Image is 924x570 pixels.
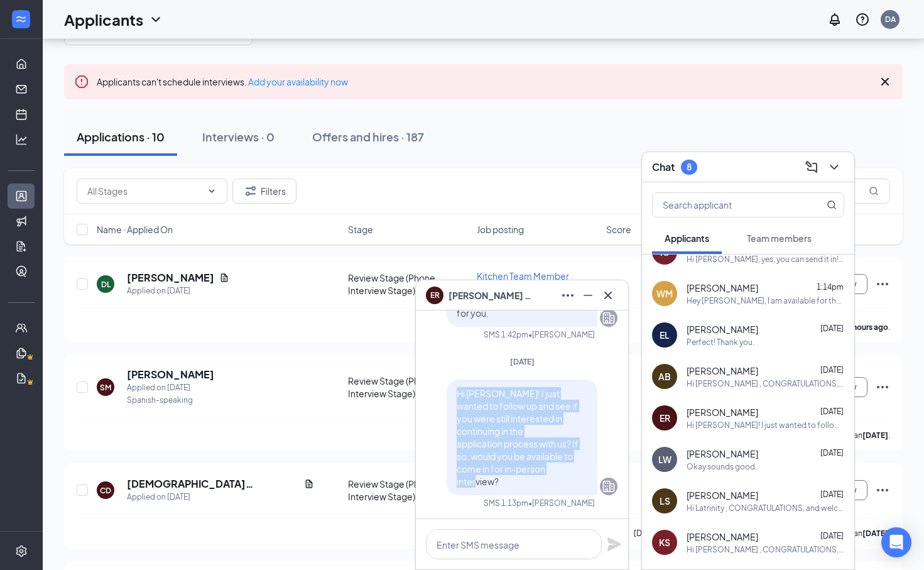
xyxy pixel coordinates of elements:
[820,490,844,499] span: [DATE]
[202,129,274,145] div: Interviews · 0
[687,420,844,430] div: Hi [PERSON_NAME]! I just wanted to follow up and see if you were still interested in continuing i...
[457,388,579,487] span: Hi [PERSON_NAME]! I just wanted to follow up and see if you were still interested in continuing i...
[687,337,754,348] div: Perfect! Thank you.
[101,279,111,290] div: DL
[820,531,844,540] span: [DATE]
[97,223,173,236] span: Name · Applied On
[687,323,758,336] span: [PERSON_NAME]
[127,368,214,381] h5: [PERSON_NAME]
[804,160,819,175] svg: ComposeMessage
[747,233,812,244] span: Team members
[219,273,229,283] svg: Document
[484,329,528,340] div: SMS 1:42pm
[64,9,143,30] h1: Applicants
[248,76,348,87] a: Add your availability now
[448,288,536,302] span: [PERSON_NAME] Ryder
[687,544,844,555] div: Hi [PERSON_NAME] , CONGRATULATIONS, and welcome to the [DEMOGRAPHIC_DATA]-fil-A Canton team. We a...
[312,129,424,145] div: Offers and hires · 187
[100,382,111,393] div: SM
[15,133,28,146] svg: Analysis
[660,329,670,341] div: EL
[827,160,842,175] svg: ChevronDown
[817,282,844,292] span: 1:14pm
[687,364,758,377] span: [PERSON_NAME]
[687,447,758,460] span: [PERSON_NAME]
[127,394,214,407] div: Spanish-speaking
[862,529,888,538] b: [DATE]
[97,76,348,87] span: Applicants can't schedule interviews.
[687,295,844,306] div: Hey [PERSON_NAME], I am available for the phone interview [DATE], [DATE], from 3:15 p.m. to 5 p.m...
[601,479,616,494] svg: Company
[477,223,524,236] span: Job posting
[127,285,229,297] div: Applied on [DATE]
[580,288,595,303] svg: Minimize
[528,498,595,508] span: • [PERSON_NAME]
[802,157,822,177] button: ComposeMessage
[127,477,299,491] h5: [DEMOGRAPHIC_DATA][PERSON_NAME]
[14,13,27,25] svg: WorkstreamLogo
[77,129,165,145] div: Applications · 10
[656,287,673,300] div: WM
[687,503,844,513] div: Hi Latrinity , CONGRATULATIONS, and welcome to the [DEMOGRAPHIC_DATA]-fil-A Canton team. We are t...
[665,233,709,244] span: Applicants
[232,178,296,204] button: Filter Filters
[687,406,758,419] span: [PERSON_NAME]
[558,285,578,305] button: Ellipses
[560,288,575,303] svg: Ellipses
[842,322,888,332] b: 21 hours ago
[304,479,314,489] svg: Document
[243,184,258,199] svg: Filter
[87,184,202,198] input: All Stages
[484,498,528,508] div: SMS 1:13pm
[855,12,870,27] svg: QuestionInfo
[127,271,214,285] h5: [PERSON_NAME]
[659,536,670,549] div: KS
[687,162,692,172] div: 8
[875,483,890,498] svg: Ellipses
[687,489,758,501] span: [PERSON_NAME]
[687,461,757,472] div: Okay sounds good.
[878,74,893,89] svg: Cross
[820,324,844,333] span: [DATE]
[652,160,675,174] h3: Chat
[127,491,314,503] div: Applied on [DATE]
[881,527,911,557] div: Open Intercom Messenger
[607,537,622,552] svg: Plane
[687,530,758,543] span: [PERSON_NAME]
[827,200,837,210] svg: MagnifyingGlass
[820,365,844,375] span: [DATE]
[348,271,470,297] div: Review Stage (Phone Interview Stage)
[127,381,214,394] div: Applied on [DATE]
[528,329,595,340] span: • [PERSON_NAME]
[100,485,111,496] div: CD
[660,412,670,424] div: ER
[207,186,217,196] svg: ChevronDown
[578,285,598,305] button: Minimize
[74,74,89,89] svg: Error
[820,407,844,416] span: [DATE]
[348,478,470,503] div: Review Stage (Phone Interview Stage)
[477,270,569,282] span: Kitchen Team Member
[510,357,535,366] span: [DATE]
[598,285,618,305] button: Cross
[687,282,758,294] span: [PERSON_NAME]
[869,186,879,196] svg: MagnifyingGlass
[862,430,888,440] b: [DATE]
[827,12,842,27] svg: Notifications
[658,370,671,383] div: AB
[875,277,890,292] svg: Ellipses
[15,545,28,557] svg: Settings
[687,378,844,389] div: Hi [PERSON_NAME] , CONGRATULATIONS, and welcome to the [DEMOGRAPHIC_DATA]-fil-A Canton team. We a...
[660,495,670,507] div: LS
[687,254,844,265] div: Hi [PERSON_NAME], yes, you can send it in! I will be leaving at 3 [DATE]. If you do happen to sen...
[658,453,671,466] div: LW
[348,223,373,236] span: Stage
[875,380,890,395] svg: Ellipses
[148,12,163,27] svg: ChevronDown
[653,193,802,217] input: Search applicant
[606,223,631,236] span: Score
[885,14,896,25] div: DA
[601,310,616,326] svg: Company
[820,448,844,458] span: [DATE]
